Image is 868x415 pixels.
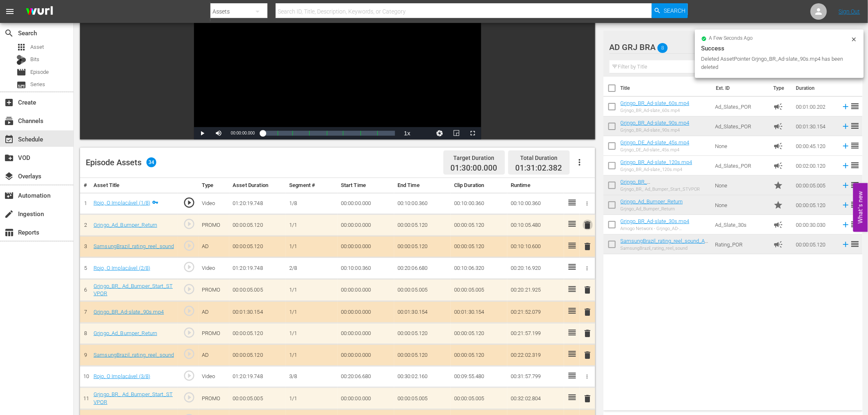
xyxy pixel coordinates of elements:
[774,102,783,112] span: Ad
[399,127,416,139] button: Playback Rate
[621,218,690,224] a: Grjngo_BR_Ad-slate_30s.mp4
[199,301,229,323] td: AD
[793,136,838,156] td: 00:00:45.120
[841,181,850,190] svg: Add to Episode
[394,344,451,366] td: 00:00:05.120
[841,220,850,229] svg: Add to Episode
[4,171,14,181] span: Overlays
[94,352,174,358] a: SamsungBrazil_rating_reel_sound
[507,344,564,366] td: 00:22:02.319
[516,152,562,164] div: Total Duration
[94,222,157,228] a: Grjngo_Ad_Bumper_Return
[850,101,860,111] span: reorder
[183,239,195,252] span: play_circle_outline
[80,323,90,344] td: 8
[183,261,195,273] span: play_circle_outline
[451,258,507,279] td: 00:10:06.320
[841,102,850,111] svg: Add to Episode
[839,8,860,15] a: Sign Out
[183,283,195,295] span: play_circle_outline
[711,77,768,100] th: Ext. ID
[583,328,593,340] button: delete
[793,195,838,215] td: 00:00:05.120
[263,131,395,136] div: Progress Bar
[712,116,770,136] td: Ad_Slates_POR
[583,394,593,404] span: delete
[507,366,564,388] td: 00:31:57.799
[199,193,229,214] td: Video
[394,279,451,301] td: 00:00:05.005
[451,236,507,258] td: 00:00:05.120
[394,258,451,279] td: 00:20:06.680
[229,193,286,214] td: 01:20:19.748
[451,279,507,301] td: 00:00:05.005
[774,141,783,151] span: Ad
[94,309,164,315] a: Grjngo_BR_Ad-slate_90s.mp4
[4,98,14,107] span: Create
[338,258,394,279] td: 00:10:00.360
[199,323,229,344] td: PROMO
[507,178,564,193] th: Runtime
[286,193,338,214] td: 1/8
[4,116,14,126] span: Channels
[4,228,14,237] span: Reports
[841,201,850,210] svg: Add to Episode
[338,236,394,258] td: 00:00:00.000
[583,307,593,317] span: delete
[712,195,770,215] td: None
[338,178,394,193] th: Start Time
[30,55,39,64] span: Bits
[465,127,481,139] button: Fullscreen
[183,326,195,339] span: play_circle_outline
[451,178,507,193] th: Clip Duration
[286,388,338,410] td: 1/1
[80,236,90,258] td: 3
[451,344,507,366] td: 00:00:05.120
[16,55,26,65] div: Bits
[94,243,174,249] a: SamsungBrazil_rating_reel_sound
[86,157,156,167] div: Episode Assets
[621,238,708,250] a: SamsungBrazil_rating_reel_sound_A16
[80,193,90,214] td: 1
[338,279,394,301] td: 00:00:00.000
[451,152,498,164] div: Target Duration
[621,147,690,153] div: Grjngo_DE_Ad-slate_45s.mp4
[451,164,498,173] span: 01:30:00.000
[394,388,451,410] td: 00:00:05.005
[793,176,838,195] td: 00:00:05.005
[394,178,451,193] th: End Time
[850,180,860,190] span: reorder
[652,3,688,18] button: Search
[793,235,838,254] td: 00:00:05.120
[80,388,90,410] td: 11
[183,391,195,404] span: play_circle_outline
[774,180,783,190] span: Promo
[583,219,593,231] button: delete
[20,2,59,21] img: ans4CAIJ8jUAAAAAAAAAAAAAAAAAAAAAAAAgQb4GAAAAAAAAAAAAAAAAAAAAAAAAJMjXAAAAAAAAAAAAAAAAAAAAAAAAgAT5G...
[516,163,562,173] span: 01:31:02.382
[701,43,857,53] div: Success
[583,392,593,404] button: delete
[850,219,860,229] span: reorder
[621,139,690,146] a: Grjngo_DE_Ad-slate_45s.mp4
[183,369,195,382] span: play_circle_outline
[621,179,684,191] a: Grjngo_BR_ Ad_Bumper_Start_STVPOR
[80,279,90,301] td: 6
[507,258,564,279] td: 00:20:16.920
[712,156,770,176] td: Ad_Slates_POR
[621,159,692,165] a: Grjngo_BR_Ad-slate_120s.mp4
[229,214,286,236] td: 00:00:05.120
[451,214,507,236] td: 00:00:05.120
[194,127,210,139] button: Play
[583,285,593,295] span: delete
[850,141,860,150] span: reorder
[793,116,838,136] td: 00:01:30.154
[769,77,791,100] th: Type
[507,301,564,323] td: 00:21:52.079
[850,160,860,170] span: reorder
[841,141,850,150] svg: Add to Episode
[338,366,394,388] td: 00:20:06.680
[286,323,338,344] td: 1/1
[793,156,838,176] td: 00:02:00.120
[451,301,507,323] td: 00:01:30.154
